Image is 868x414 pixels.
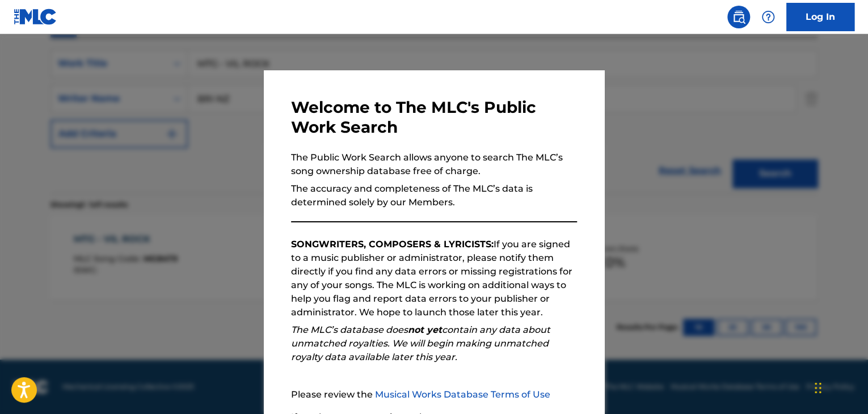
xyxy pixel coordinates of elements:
p: The accuracy and completeness of The MLC’s data is determined solely by our Members. [291,182,577,209]
p: If you are signed to a music publisher or administrator, please notify them directly if you find ... [291,238,577,319]
strong: SONGWRITERS, COMPOSERS & LYRICISTS: [291,239,494,250]
img: search [732,10,745,24]
a: Log In [786,3,854,31]
p: Please review the [291,388,577,402]
a: Public Search [727,6,750,28]
div: Drag [815,371,821,405]
iframe: Chat Widget [811,360,868,414]
h3: Welcome to The MLC's Public Work Search [291,98,577,137]
p: The Public Work Search allows anyone to search The MLC’s song ownership database free of charge. [291,151,577,178]
div: Help [757,6,779,28]
img: MLC Logo [14,9,57,25]
a: Musical Works Database Terms of Use [375,389,550,400]
img: help [761,10,775,24]
em: The MLC’s database does contain any data about unmatched royalties. We will begin making unmatche... [291,324,550,362]
strong: not yet [408,324,442,335]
